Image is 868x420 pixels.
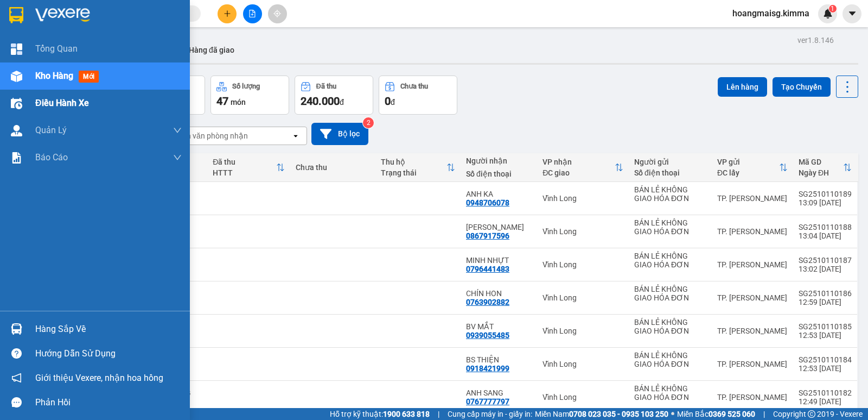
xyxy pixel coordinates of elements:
[438,408,439,420] span: |
[542,194,623,203] div: Vĩnh Long
[35,71,73,81] span: Kho hàng
[793,153,857,182] th: Toggle SortBy
[11,125,22,136] img: warehouse-icon
[466,265,509,273] div: 0796441483
[717,194,788,203] div: TP. [PERSON_NAME]
[799,397,852,406] div: 12:49 [DATE]
[330,408,430,420] span: Hỗ trợ kỹ thuật:
[763,408,765,420] span: |
[671,412,674,416] span: ⚪️
[379,76,457,115] button: Chưa thu0đ
[218,4,237,23] button: plus
[634,218,706,236] div: BÁN LẺ KHÔNG GIAO HÓA ĐƠN
[173,130,248,141] div: Chọn văn phòng nhận
[466,289,532,298] div: CHÍN HON
[466,397,509,406] div: 0767777797
[717,327,788,335] div: TP. [PERSON_NAME]
[634,351,706,368] div: BÁN LẺ KHÔNG GIAO HÓA ĐƠN
[35,321,182,337] div: Hàng sắp về
[375,153,461,182] th: Toggle SortBy
[717,168,779,177] div: ĐC lấy
[210,76,289,115] button: Số lượng47món
[9,7,23,23] img: logo-vxr
[542,293,623,302] div: Vĩnh Long
[717,260,788,269] div: TP. [PERSON_NAME]
[248,10,256,17] span: file-add
[466,156,532,165] div: Người nhận
[381,158,446,166] div: Thu hộ
[291,131,300,140] svg: open
[216,95,228,108] span: 47
[634,168,706,177] div: Số điện thoại
[173,153,182,162] span: down
[11,397,22,408] span: message
[799,364,852,373] div: 12:53 [DATE]
[847,9,857,18] span: caret-down
[180,37,243,63] button: Hàng đã giao
[295,76,373,115] button: Đã thu240.000đ
[799,256,852,265] div: SG2510110187
[542,260,623,269] div: Vĩnh Long
[231,98,246,106] span: món
[797,34,834,46] div: ver 1.8.146
[712,153,793,182] th: Toggle SortBy
[448,408,532,420] span: Cung cấp máy in - giấy in:
[400,83,428,90] div: Chưa thu
[273,10,281,17] span: aim
[634,384,706,402] div: BÁN LẺ KHÔNG GIAO HÓA ĐƠN
[173,126,182,135] span: down
[466,170,532,178] div: Số điện thoại
[311,123,368,145] button: Bộ lọc
[634,252,706,269] div: BÁN LẺ KHÔNG GIAO HÓA ĐƠN
[466,223,532,231] div: ANH CƯỜNG
[79,71,99,83] span: mới
[207,153,290,182] th: Toggle SortBy
[35,346,182,362] div: Hướng dẫn sử dụng
[466,322,532,331] div: BV MẮT
[843,4,861,23] button: caret-down
[634,285,706,302] div: BÁN LẺ KHÔNG GIAO HÓA ĐƠN
[717,393,788,402] div: TP. [PERSON_NAME]
[35,42,78,55] span: Tổng Quan
[542,327,623,335] div: Vĩnh Long
[823,9,833,18] img: icon-new-feature
[799,168,843,177] div: Ngày ĐH
[466,231,509,240] div: 0867917596
[268,4,287,23] button: aim
[213,158,276,166] div: Đã thu
[799,322,852,331] div: SG2510110185
[799,355,852,364] div: SG2510110184
[385,95,391,108] span: 0
[718,77,767,97] button: Lên hàng
[709,410,755,418] strong: 0369 525 060
[535,408,668,420] span: Miền Nam
[799,388,852,397] div: SG2510110182
[466,256,532,265] div: MINH NHỰT
[11,71,22,82] img: warehouse-icon
[634,158,706,166] div: Người gửi
[296,163,370,172] div: Chưa thu
[316,83,336,90] div: Đã thu
[466,355,532,364] div: BS THIỆN
[301,95,340,108] span: 240.000
[724,7,818,20] span: hoangmaisg.kimma
[831,5,834,12] span: 1
[11,152,22,164] img: solution-icon
[466,298,509,306] div: 0763902882
[677,408,755,420] span: Miền Bắc
[717,227,788,236] div: TP. [PERSON_NAME]
[799,231,852,240] div: 13:04 [DATE]
[773,77,831,97] button: Tạo Chuyến
[799,289,852,298] div: SG2510110186
[799,331,852,340] div: 12:53 [DATE]
[634,185,706,203] div: BÁN LẺ KHÔNG GIAO HÓA ĐƠN
[569,410,668,418] strong: 0708 023 035 - 0935 103 250
[391,98,395,106] span: đ
[35,371,163,385] span: Giới thiệu Vexere, nhận hoa hồng
[11,348,22,359] span: question-circle
[383,410,430,418] strong: 1900 633 818
[224,10,231,17] span: plus
[542,168,615,177] div: ĐC giao
[243,4,262,23] button: file-add
[340,98,344,106] span: đ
